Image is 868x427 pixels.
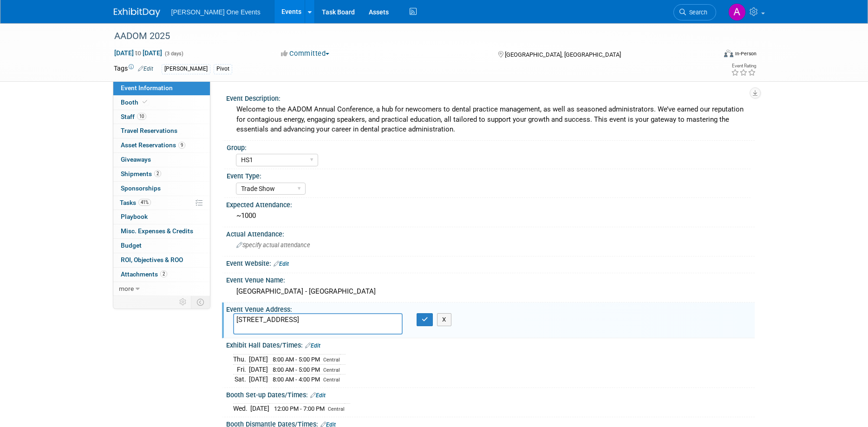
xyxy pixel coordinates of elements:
[175,296,191,308] td: Personalize Event Tab Strip
[214,64,232,74] div: Pivot
[227,169,751,181] div: Event Type:
[735,50,757,57] div: In-Person
[113,124,210,138] a: Travel Reservations
[114,64,153,74] td: Tags
[160,270,167,277] span: 2
[164,51,183,57] span: (3 days)
[278,49,333,59] button: Committed
[121,84,173,92] span: Event Information
[226,92,755,103] div: Event Description:
[171,8,261,16] span: [PERSON_NAME] One Events
[250,404,269,414] td: [DATE]
[731,64,756,68] div: Event Rating
[305,342,320,349] a: Edit
[121,170,161,177] span: Shipments
[227,141,751,152] div: Group:
[121,256,183,263] span: ROI, Objectives & ROO
[728,3,746,21] img: Amanda Bartschi
[249,374,268,384] td: [DATE]
[137,113,146,120] span: 10
[328,406,345,412] span: Central
[143,99,147,105] i: Booth reservation complete
[661,48,757,62] div: Event Format
[233,404,250,414] td: Wed.
[505,51,621,58] span: [GEOGRAPHIC_DATA], [GEOGRAPHIC_DATA]
[121,213,148,220] span: Playbook
[686,9,707,16] span: Search
[273,366,320,373] span: 8:00 AM - 5:00 PM
[178,142,185,149] span: 9
[233,209,748,223] div: ~1000
[233,284,748,299] div: [GEOGRAPHIC_DATA] - [GEOGRAPHIC_DATA]
[113,81,210,95] a: Event Information
[113,153,210,167] a: Giveaways
[113,167,210,181] a: Shipments2
[111,28,702,45] div: AADOM 2025
[114,8,160,17] img: ExhibitDay
[138,199,151,206] span: 41%
[113,282,210,296] a: more
[121,156,151,163] span: Giveaways
[249,364,268,374] td: [DATE]
[154,170,161,177] span: 2
[121,99,149,106] span: Booth
[274,405,325,412] span: 12:00 PM - 7:00 PM
[226,338,755,350] div: Exhibit Hall Dates/Times:
[134,49,143,57] span: to
[121,184,161,192] span: Sponsorships
[138,66,153,72] a: Edit
[121,127,177,134] span: Travel Reservations
[113,224,210,238] a: Misc. Expenses & Credits
[233,102,748,137] div: Welcome to the AADOM Annual Conference, a hub for newcomers to dental practice management, as wel...
[113,196,210,210] a: Tasks41%
[113,253,210,267] a: ROI, Objectives & ROO
[113,182,210,196] a: Sponsorships
[121,242,142,249] span: Budget
[113,110,210,124] a: Staff10
[236,242,310,249] span: Specify actual attendance
[274,261,289,267] a: Edit
[113,210,210,224] a: Playbook
[273,356,320,363] span: 8:00 AM - 5:00 PM
[226,273,755,285] div: Event Venue Name:
[226,302,755,314] div: Event Venue Address:
[724,50,733,57] img: Format-Inperson.png
[121,227,193,235] span: Misc. Expenses & Credits
[121,113,146,120] span: Staff
[249,354,268,364] td: [DATE]
[323,367,340,373] span: Central
[226,256,755,269] div: Event Website:
[113,239,210,253] a: Budget
[113,138,210,152] a: Asset Reservations9
[113,268,210,282] a: Attachments2
[323,357,340,363] span: Central
[323,377,340,383] span: Central
[191,296,210,308] td: Toggle Event Tabs
[437,313,451,326] button: X
[226,388,755,400] div: Booth Set-up Dates/Times:
[114,49,163,57] span: [DATE] [DATE]
[673,4,716,20] a: Search
[162,64,210,74] div: [PERSON_NAME]
[121,141,185,149] span: Asset Reservations
[119,285,134,292] span: more
[120,199,151,206] span: Tasks
[273,376,320,383] span: 8:00 AM - 4:00 PM
[310,392,326,399] a: Edit
[113,96,210,110] a: Booth
[233,364,249,374] td: Fri.
[233,374,249,384] td: Sat.
[226,198,755,210] div: Expected Attendance:
[233,354,249,364] td: Thu.
[121,270,167,278] span: Attachments
[226,227,755,239] div: Actual Attendance:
